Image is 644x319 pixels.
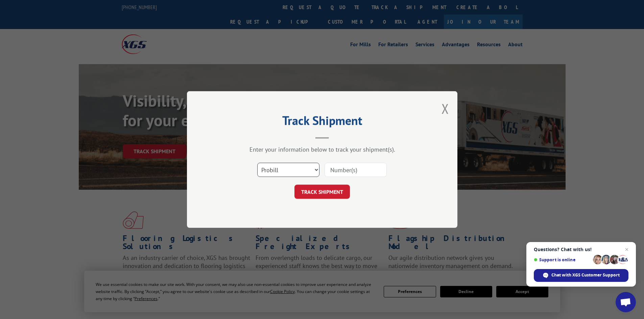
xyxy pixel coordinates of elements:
[623,245,631,254] span: Close chat
[534,247,628,252] span: Questions? Chat with us!
[294,185,350,199] button: TRACK SHIPMENT
[551,272,620,278] span: Chat with XGS Customer Support
[442,100,449,117] button: Close modal
[534,257,591,262] span: Support is online
[221,145,424,153] div: Enter your information below to track your shipment(s).
[616,292,636,312] div: Open chat
[325,163,387,177] input: Number(s)
[534,269,628,282] div: Chat with XGS Customer Support
[221,116,424,129] h2: Track Shipment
